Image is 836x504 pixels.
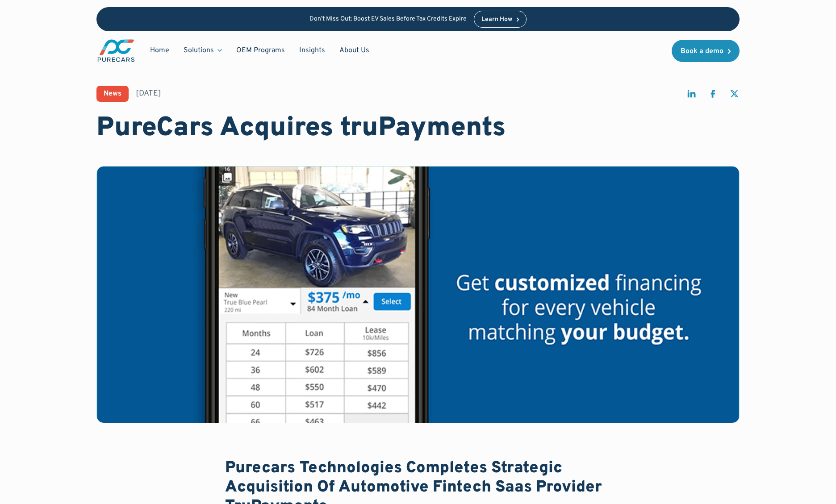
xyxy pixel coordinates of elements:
[309,16,467,23] p: Don’t Miss Out: Boost EV Sales Before Tax Credits Expire
[292,42,332,59] a: Insights
[474,11,527,28] a: Learn How
[96,38,136,63] a: main
[143,42,176,59] a: Home
[686,88,697,103] a: share on linkedin
[729,88,740,103] a: share on twitter
[104,90,121,97] div: News
[707,88,718,103] a: share on facebook
[681,48,723,55] div: Book a demo
[481,17,512,23] div: Learn How
[176,42,229,59] div: Solutions
[184,46,214,55] div: Solutions
[229,42,292,59] a: OEM Programs
[136,88,161,99] div: [DATE]
[332,42,376,59] a: About Us
[96,112,740,145] h1: PureCars Acquires truPayments
[96,38,136,63] img: purecars logo
[672,40,740,62] a: Book a demo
